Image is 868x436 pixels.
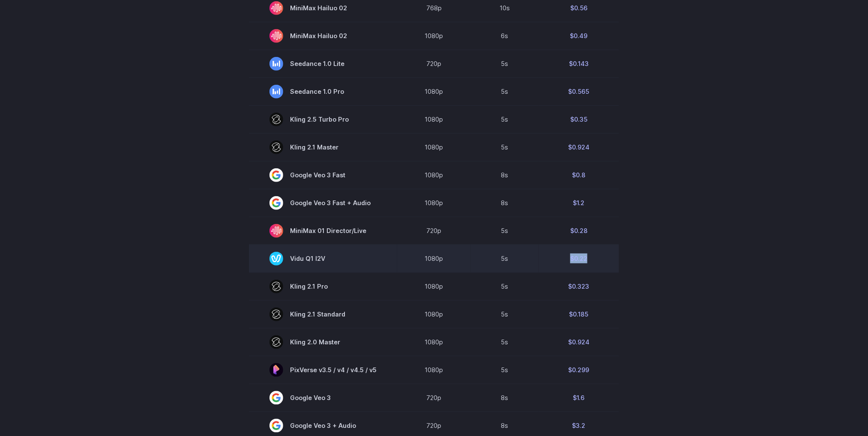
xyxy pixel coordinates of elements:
[269,168,377,182] span: Google Veo 3 Fast
[397,217,471,245] td: 720p
[539,50,619,78] td: $0.143
[397,22,471,50] td: 1080p
[269,85,377,99] span: Seedance 1.0 Pro
[269,1,377,15] span: MiniMax Hailuo 02
[471,328,539,356] td: 5s
[397,356,471,384] td: 1080p
[269,57,377,71] span: Seedance 1.0 Lite
[471,78,539,105] td: 5s
[471,133,539,161] td: 5s
[269,224,377,238] span: MiniMax 01 Director/Live
[397,189,471,217] td: 1080p
[397,300,471,328] td: 1080p
[539,78,619,105] td: $0.565
[471,50,539,78] td: 5s
[397,272,471,300] td: 1080p
[397,245,471,272] td: 1080p
[539,384,619,412] td: $1.6
[269,140,377,154] span: Kling 2.1 Master
[397,78,471,105] td: 1080p
[269,335,377,349] span: Kling 2.0 Master
[269,196,377,210] span: Google Veo 3 Fast + Audio
[397,384,471,412] td: 720p
[269,280,377,293] span: Kling 2.1 Pro
[471,22,539,50] td: 6s
[397,328,471,356] td: 1080p
[539,272,619,300] td: $0.323
[471,384,539,412] td: 8s
[471,272,539,300] td: 5s
[539,161,619,189] td: $0.8
[539,189,619,217] td: $1.2
[539,245,619,272] td: $0.22
[471,189,539,217] td: 8s
[269,391,377,405] span: Google Veo 3
[471,105,539,133] td: 5s
[471,356,539,384] td: 5s
[471,161,539,189] td: 8s
[539,105,619,133] td: $0.35
[397,105,471,133] td: 1080p
[539,217,619,245] td: $0.28
[269,308,377,321] span: Kling 2.1 Standard
[397,50,471,78] td: 720p
[269,29,377,43] span: MiniMax Hailuo 02
[539,300,619,328] td: $0.185
[397,133,471,161] td: 1080p
[471,217,539,245] td: 5s
[269,252,377,266] span: Vidu Q1 I2V
[539,328,619,356] td: $0.924
[471,245,539,272] td: 5s
[269,363,377,377] span: PixVerse v3.5 / v4 / v4.5 / v5
[539,133,619,161] td: $0.924
[269,419,377,433] span: Google Veo 3 + Audio
[539,356,619,384] td: $0.299
[397,161,471,189] td: 1080p
[471,300,539,328] td: 5s
[539,22,619,50] td: $0.49
[269,113,377,126] span: Kling 2.5 Turbo Pro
